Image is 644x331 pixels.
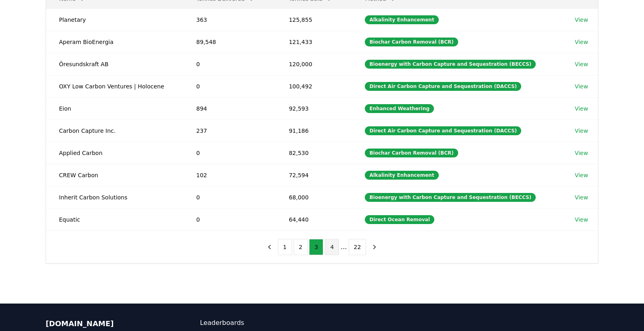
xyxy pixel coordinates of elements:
[276,164,352,186] td: 72,594
[294,239,308,255] button: 2
[46,142,183,164] td: Applied Carbon
[183,208,276,230] td: 0
[200,318,322,328] a: Leaderboards
[575,127,588,135] a: View
[365,193,536,202] div: Bioenergy with Carbon Capture and Sequestration (BECCS)
[365,215,434,224] div: Direct Ocean Removal
[183,186,276,208] td: 0
[276,97,352,119] td: 92,593
[276,119,352,142] td: 91,186
[276,208,352,230] td: 64,440
[183,119,276,142] td: 237
[46,119,183,142] td: Carbon Capture Inc.
[46,53,183,75] td: Öresundskraft AB
[46,75,183,97] td: OXY Low Carbon Ventures | Holocene
[575,105,588,113] a: View
[575,171,588,179] a: View
[183,164,276,186] td: 102
[575,16,588,24] a: View
[183,142,276,164] td: 0
[575,149,588,157] a: View
[575,216,588,224] a: View
[349,239,366,255] button: 22
[365,38,458,46] div: Biochar Carbon Removal (BCR)
[263,239,276,255] button: previous page
[276,8,352,31] td: 125,855
[46,164,183,186] td: CREW Carbon
[325,239,339,255] button: 4
[575,82,588,90] a: View
[183,31,276,53] td: 89,548
[46,186,183,208] td: Inherit Carbon Solutions
[365,149,458,157] div: Biochar Carbon Removal (BCR)
[365,104,434,113] div: Enhanced Weathering
[46,97,183,119] td: Eion
[183,97,276,119] td: 894
[365,15,438,24] div: Alkalinity Enhancement
[575,38,588,46] a: View
[365,82,521,91] div: Direct Air Carbon Capture and Sequestration (DACCS)
[46,8,183,31] td: Planetary
[365,171,438,180] div: Alkalinity Enhancement
[46,31,183,53] td: Aperam BioEnergia
[183,75,276,97] td: 0
[276,53,352,75] td: 120,000
[278,239,292,255] button: 1
[309,239,323,255] button: 3
[183,8,276,31] td: 363
[575,193,588,201] a: View
[341,242,347,252] li: ...
[276,186,352,208] td: 68,000
[365,60,536,69] div: Bioenergy with Carbon Capture and Sequestration (BECCS)
[276,75,352,97] td: 100,492
[276,142,352,164] td: 82,530
[46,318,168,329] p: [DOMAIN_NAME]
[575,60,588,68] a: View
[368,239,381,255] button: next page
[183,53,276,75] td: 0
[46,208,183,230] td: Equatic
[276,31,352,53] td: 121,433
[365,126,521,135] div: Direct Air Carbon Capture and Sequestration (DACCS)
